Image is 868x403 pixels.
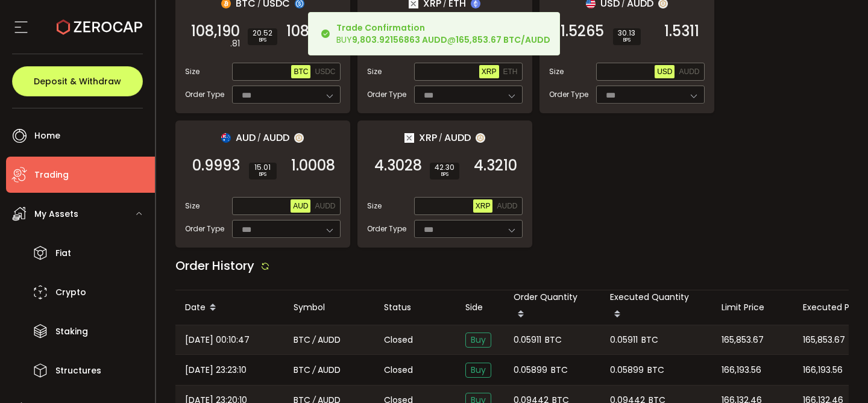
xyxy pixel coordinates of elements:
span: AUDD [444,130,471,145]
span: XRP [419,130,437,145]
span: AUD [236,130,256,145]
button: BTC [291,65,310,78]
div: Order Quantity [504,290,600,325]
img: aud_portfolio.svg [221,133,231,143]
iframe: Chat Widget [808,345,868,403]
span: Closed [384,364,413,376]
span: Structures [55,362,101,380]
button: XRP [473,199,493,213]
span: 0.9993 [192,160,240,172]
span: 30.13 [618,30,636,37]
span: 108,190 [191,25,240,37]
span: 15.01 [254,164,272,171]
span: 166,193.56 [803,363,843,377]
span: BTC [647,363,664,377]
div: Date [175,298,284,318]
button: ETH [501,65,520,78]
i: BPS [435,171,454,178]
span: Size [185,201,200,211]
span: Buy [465,363,491,378]
span: Staking [55,323,88,340]
em: / [312,363,316,377]
span: Order Type [367,89,406,100]
span: 165,853.67 [722,333,764,347]
span: Size [367,66,382,77]
span: Deposit & Withdraw [34,77,121,86]
span: Closed [384,334,413,346]
span: Order Type [185,223,224,234]
span: 166,193.56 [722,363,761,377]
div: Symbol [284,301,374,314]
em: .81 [230,37,240,50]
span: ETH [503,67,518,76]
div: Limit Price [712,301,793,314]
i: BPS [254,171,272,178]
span: 108,412 [286,25,335,37]
span: Order Type [549,89,588,100]
i: BPS [253,37,272,44]
button: AUDD [312,199,338,213]
span: Buy [465,333,491,348]
div: Status [374,301,456,314]
button: AUDD [494,199,520,213]
span: BTC [545,333,562,347]
span: My Assets [34,205,78,223]
span: Size [367,201,382,211]
button: AUD [291,199,310,213]
span: Order Type [367,223,406,234]
span: Home [34,127,60,145]
button: AUDD [676,65,702,78]
span: AUDD [315,202,335,210]
span: 1.0008 [291,160,335,172]
b: Trade Confirmation [336,22,425,34]
span: Trading [34,166,69,184]
span: BTC [551,363,568,377]
em: / [439,133,442,143]
img: zuPXiwguUFiBOIQyqLOiXsnnNitlx7q4LCwEbLHADjIpTka+Lip0HH8D0VTrd02z+wEAAAAASUVORK5CYII= [294,133,304,143]
div: Executed Quantity [600,290,712,325]
button: USD [655,65,675,78]
span: 0.05899 [514,363,547,377]
span: USDC [315,67,335,76]
span: 4.3210 [474,160,517,172]
em: / [257,133,261,143]
span: Order History [175,257,254,274]
i: BPS [618,37,636,44]
span: 20.52 [253,30,272,37]
span: 4.3028 [374,160,422,172]
b: 165,853.67 BTC/AUDD [456,34,550,46]
span: Size [185,66,200,77]
span: [DATE] 23:23:10 [185,363,247,377]
span: AUDD [263,130,289,145]
span: 0.05911 [610,333,638,347]
span: USD [657,67,672,76]
span: XRP [482,67,497,76]
span: Crypto [55,284,86,301]
button: USDC [312,65,338,78]
span: 0.05911 [514,333,541,347]
span: BTC [294,67,308,76]
span: AUDD [497,202,517,210]
span: 1.5311 [664,25,699,37]
div: BUY @ [336,22,550,46]
span: Size [549,66,564,77]
img: zuPXiwguUFiBOIQyqLOiXsnnNitlx7q4LCwEbLHADjIpTka+Lip0HH8D0VTrd02z+wEAAAAASUVORK5CYII= [476,133,485,143]
span: Fiat [55,245,71,262]
span: [DATE] 00:10:47 [185,333,250,347]
img: xrp_portfolio.png [404,133,414,143]
span: XRP [476,202,491,210]
span: BTC [294,363,310,377]
span: BTC [641,333,658,347]
span: AUD [293,202,308,210]
b: 9,803.92156863 AUDD [352,34,447,46]
span: 1.5265 [561,25,604,37]
span: AUDD [318,363,341,377]
span: 42.30 [435,164,454,171]
button: Deposit & Withdraw [12,66,143,96]
span: 0.05899 [610,363,644,377]
span: AUDD [679,67,699,76]
span: 165,853.67 [803,333,845,347]
span: BTC [294,333,310,347]
span: AUDD [318,333,341,347]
